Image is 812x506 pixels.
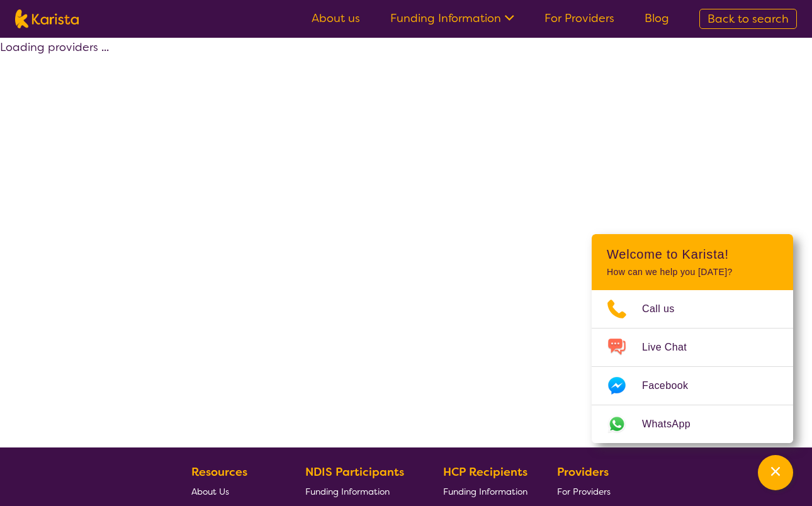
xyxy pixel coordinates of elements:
a: For Providers [544,11,614,26]
a: About Us [191,481,276,501]
a: About us [312,11,360,26]
span: For Providers [557,486,611,497]
span: Call us [642,300,690,318]
p: How can we help you [DATE]? [607,267,778,278]
a: Web link opens in a new tab. [592,405,793,443]
span: Back to search [708,11,789,26]
a: Funding Information [390,11,514,26]
a: Blog [645,11,669,26]
a: Back to search [699,9,797,29]
h2: Welcome to Karista! [607,247,778,262]
span: Funding Information [443,486,527,497]
b: Providers [557,464,609,480]
span: Facebook [642,376,703,395]
button: Channel Menu [758,455,793,490]
div: Channel Menu [592,234,793,443]
a: For Providers [557,481,616,501]
span: Funding Information [305,486,390,497]
span: WhatsApp [642,415,706,434]
a: Funding Information [305,481,414,501]
ul: Choose channel [592,290,793,443]
span: About Us [191,486,229,497]
img: Karista logo [15,9,79,28]
b: Resources [191,464,247,480]
a: Funding Information [443,481,527,501]
b: NDIS Participants [305,464,404,480]
span: Live Chat [642,338,702,357]
b: HCP Recipients [443,464,527,480]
